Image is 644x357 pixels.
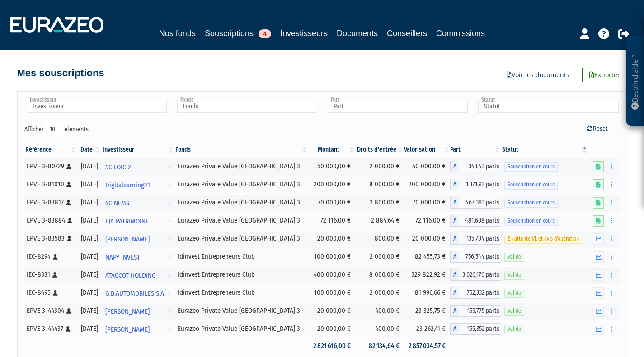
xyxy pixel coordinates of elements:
[102,176,175,194] a: Digitalearning21
[450,233,459,245] span: A
[308,142,355,158] th: Montant: activer pour trier la colonne par ordre croissant
[178,288,305,297] div: Idinvest Entrepreneurs Club
[27,270,74,279] div: IEC-8331
[66,308,71,314] i: [Français] Personne physique
[630,41,640,122] p: Besoin d'aide ?
[404,194,451,212] td: 70 000,00 €
[53,290,58,296] i: [Français] Personne physique
[24,142,77,158] th: Référence : activer pour trier la colonne par ordre croissant
[178,270,305,279] div: Idinvest Entrepreneurs Club
[102,230,175,248] a: [PERSON_NAME]
[105,267,156,284] span: ATACCOT HOLDING
[280,27,328,40] a: Investisseurs
[168,231,171,248] i: Voir l'investisseur
[450,323,501,335] div: A - Eurazeo Private Value Europe 3
[404,142,451,158] th: Valorisation: activer pour trier la colonne par ordre croissant
[259,29,271,38] span: 4
[178,216,305,225] div: Eurazeo Private Value [GEOGRAPHIC_DATA] 3
[178,234,305,243] div: Eurazeo Private Value [GEOGRAPHIC_DATA] 3
[459,197,501,209] span: 467,383 parts
[168,177,171,194] i: Voir l'investisseur
[66,326,71,332] i: [Français] Personne physique
[450,197,459,209] span: A
[450,161,501,172] div: A - Eurazeo Private Value Europe 3
[44,122,64,137] select: Afficheréléments
[102,158,175,176] a: SC LOIC 2
[80,270,99,279] div: [DATE]
[450,215,501,227] div: A - Eurazeo Private Value Europe 3
[387,27,427,40] a: Conseillers
[355,212,404,230] td: 2 884,64 €
[159,27,196,40] a: Nos fonds
[459,269,501,281] span: 3 026,176 parts
[450,269,459,281] span: A
[450,161,459,172] span: A
[105,249,140,266] span: NAPY INVEST
[355,320,404,338] td: 400,00 €
[504,217,558,225] span: Souscription en cours
[102,320,175,338] a: [PERSON_NAME]
[102,212,175,230] a: EJA PATRIMOINE
[24,122,89,137] label: Afficher éléments
[450,233,501,245] div: A - Eurazeo Private Value Europe 3
[168,195,171,212] i: Voir l'investisseur
[105,195,129,212] span: SC NEMS
[355,142,404,158] th: Droits d'entrée: activer pour trier la colonne par ordre croissant
[450,197,501,209] div: A - Eurazeo Private Value Europe 3
[459,305,501,317] span: 155,775 parts
[66,164,71,169] i: [Français] Personne physique
[308,176,355,194] td: 200 000,00 €
[178,252,305,261] div: Idinvest Entrepreneurs Club
[27,198,74,207] div: EPVE 3-83817
[178,180,305,189] div: Eurazeo Private Value [GEOGRAPHIC_DATA] 3
[168,159,171,176] i: Voir l'investisseur
[102,266,175,284] a: ATACCOT HOLDING
[27,306,74,315] div: EPVE 3-44304
[504,307,524,315] span: Valide
[308,230,355,248] td: 20 000,00 €
[67,218,72,223] i: [Français] Personne physique
[67,236,72,241] i: [Français] Personne physique
[102,284,175,302] a: G.B.AUTOMOBILES S.A.
[308,212,355,230] td: 72 116,00 €
[308,248,355,266] td: 100 000,00 €
[450,305,501,317] div: A - Eurazeo Private Value Europe 3
[105,303,150,320] span: [PERSON_NAME]
[80,324,99,334] div: [DATE]
[404,284,451,302] td: 81 996,66 €
[355,302,404,320] td: 400,00 €
[459,215,501,227] span: 481,608 parts
[80,234,99,243] div: [DATE]
[80,162,99,171] div: [DATE]
[355,284,404,302] td: 2 000,00 €
[174,142,308,158] th: Fonds: activer pour trier la colonne par ordre croissant
[168,213,171,230] i: Voir l'investisseur
[436,27,485,40] a: Commissions
[102,194,175,212] a: SC NEMS
[501,142,588,158] th: Statut : activer pour trier la colonne par ordre d&eacute;croissant
[168,249,171,266] i: Voir l'investisseur
[178,162,305,171] div: Eurazeo Private Value [GEOGRAPHIC_DATA] 3
[105,285,165,302] span: G.B.AUTOMOBILES S.A.
[459,161,501,172] span: 343,43 parts
[102,248,175,266] a: NAPY INVEST
[27,234,74,243] div: EPVE 3-83583
[450,269,501,281] div: A - Idinvest Entrepreneurs Club
[355,194,404,212] td: 2 800,00 €
[459,179,501,190] span: 1 371,93 parts
[404,266,451,284] td: 329 822,92 €
[80,306,99,315] div: [DATE]
[105,159,131,176] span: SC LOIC 2
[504,181,558,189] span: Souscription en cours
[504,199,558,207] span: Souscription en cours
[27,180,74,189] div: EPVE 3-81010
[404,176,451,194] td: 200 000,00 €
[80,288,99,297] div: [DATE]
[27,324,74,334] div: EPVE 3-44437
[308,302,355,320] td: 20 000,00 €
[80,198,99,207] div: [DATE]
[459,323,501,335] span: 155,352 parts
[308,158,355,176] td: 50 000,00 €
[504,289,524,297] span: Valide
[337,27,378,40] a: Documents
